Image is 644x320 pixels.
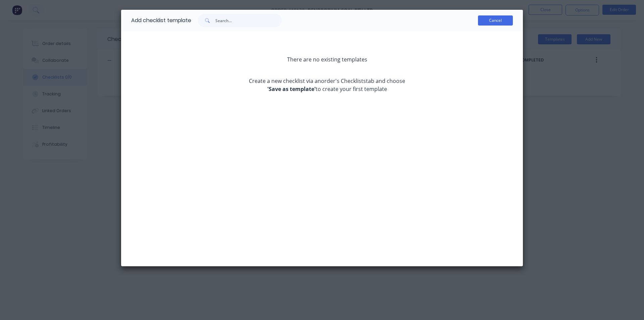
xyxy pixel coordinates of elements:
button: Cancel [478,15,513,26]
input: Search... [215,14,282,27]
strong: 'Save as template' [267,85,316,93]
p: Create a new checklist via an order's Checklists tab and choose to create your first template [243,77,411,93]
p: There are no existing templates [243,55,411,63]
div: Add checklist template [131,10,191,31]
